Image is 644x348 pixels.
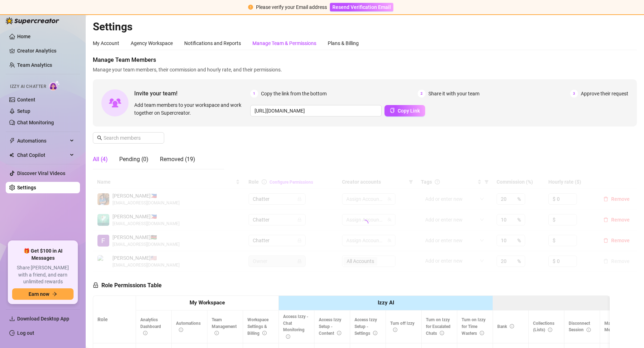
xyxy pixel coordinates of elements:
[354,317,377,336] span: Access Izzy Setup - Settings
[248,5,253,10] span: exclamation-circle
[131,39,173,47] div: Agency Workspace
[319,317,341,336] span: Access Izzy Setup - Content
[9,138,15,144] span: thunderbolt
[12,288,74,300] button: Earn nowarrow-right
[587,328,591,332] span: info-circle
[462,317,485,336] span: Turn on Izzy for Time Wasters
[134,101,247,117] span: Add team members to your workspace and work together on Supercreator.
[93,39,119,47] div: My Account
[97,135,102,140] span: search
[440,331,444,335] span: info-circle
[17,135,68,146] span: Automations
[286,334,290,339] span: info-circle
[17,185,36,190] a: Settings
[262,331,267,335] span: info-circle
[426,317,451,336] span: Turn on Izzy for Escalated Chats
[160,155,195,164] div: Removed (19)
[252,39,316,47] div: Manage Team & Permissions
[332,4,391,10] span: Resend Verification Email
[212,317,237,336] span: Team Management
[581,90,628,98] span: Approve their request
[143,331,147,335] span: info-circle
[184,39,241,47] div: Notifications and Reports
[179,328,183,332] span: info-circle
[398,108,420,114] span: Copy Link
[390,321,414,333] span: Turn off Izzy
[9,153,14,158] img: Chat Copilot
[418,90,426,98] span: 2
[390,108,395,113] span: copy
[250,90,258,98] span: 1
[17,330,34,336] a: Log out
[247,317,268,336] span: Workspace Settings & Billing
[17,108,30,114] a: Setup
[9,316,15,322] span: download
[604,321,629,333] span: Mass Message
[215,331,219,335] span: info-circle
[93,296,136,343] th: Role
[328,39,359,47] div: Plans & Billing
[428,90,479,98] span: Share it with your team
[93,66,637,74] span: Manage your team members, their commission and hourly rate, and their permissions.
[93,155,108,164] div: All (4)
[17,97,35,103] a: Content
[330,3,393,11] button: Resend Verification Email
[256,3,327,11] div: Please verify your Email address
[29,291,49,297] span: Earn now
[190,299,225,306] strong: My Workspace
[93,56,637,64] span: Manage Team Members
[93,20,637,34] h2: Settings
[283,314,308,339] span: Access Izzy - Chat Monitoring
[119,155,149,164] div: Pending (0)
[17,45,74,56] a: Creator Analytics
[480,331,484,335] span: info-circle
[12,248,74,262] span: 🎁 Get $100 in AI Messages
[378,299,394,306] strong: Izzy AI
[548,328,552,332] span: info-circle
[17,34,31,39] a: Home
[17,149,68,161] span: Chat Copilot
[393,328,397,332] span: info-circle
[17,170,65,176] a: Discover Viral Videos
[104,134,154,142] input: Search members
[140,317,161,336] span: Analytics Dashboard
[497,324,514,329] span: Bank
[361,220,368,227] span: loading
[134,89,250,98] span: Invite your team!
[373,331,377,335] span: info-circle
[6,17,59,24] img: logo-BBDzfeDw.svg
[49,80,60,91] img: AI Chatter
[384,105,425,116] button: Copy Link
[10,83,46,90] span: Izzy AI Chatter
[510,324,514,328] span: info-circle
[261,90,327,98] span: Copy the link from the bottom
[337,331,341,335] span: info-circle
[93,282,99,288] span: lock
[570,90,578,98] span: 3
[17,316,69,322] span: Download Desktop App
[17,62,52,68] a: Team Analytics
[176,321,201,333] span: Automations
[12,264,74,285] span: Share [PERSON_NAME] with a friend, and earn unlimited rewards
[93,281,162,290] h5: Role Permissions Table
[533,321,554,333] span: Collections (Lists)
[17,120,54,125] a: Chat Monitoring
[569,321,591,333] span: Disconnect Session
[52,292,57,297] span: arrow-right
